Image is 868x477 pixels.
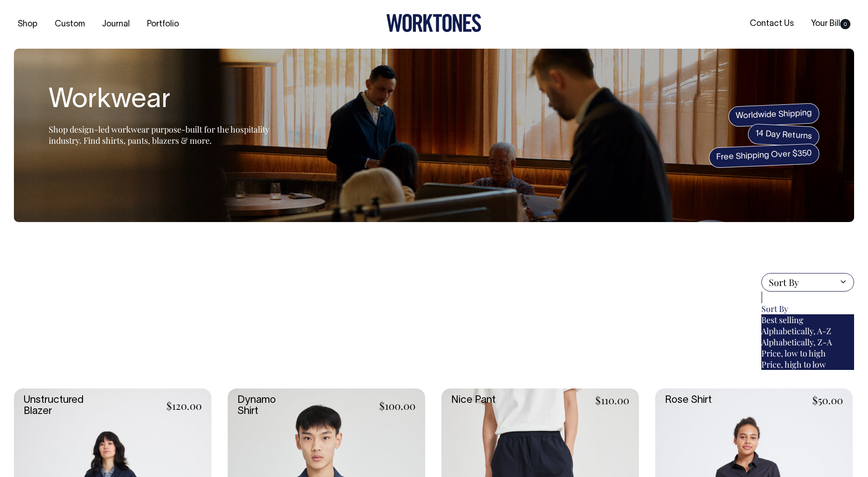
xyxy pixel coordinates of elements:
a: Portfolio [143,17,183,32]
span: 14 Day Returns [747,123,820,147]
span: Sort By [769,277,799,288]
span: Free Shipping Over $350 [708,143,820,168]
div: Sort By [761,303,854,314]
div: Alphabetically, A-Z [761,325,854,337]
div: Alphabetically, Z-A [761,337,854,348]
div: Price, high to low [761,359,854,370]
span: Worldwide Shipping [728,103,820,127]
h1: Workwear [49,86,281,115]
a: Journal [98,17,134,32]
div: Best selling [761,314,854,325]
a: Contact Us [746,16,798,32]
span: Shop design-led workwear purpose-built for the hospitality industry. Find shirts, pants, blazers ... [49,124,269,146]
a: Custom [51,17,89,32]
span: 0 [840,19,850,29]
a: Shop [14,17,41,32]
a: Your Bill0 [807,16,854,32]
div: Price, low to high [761,348,854,359]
